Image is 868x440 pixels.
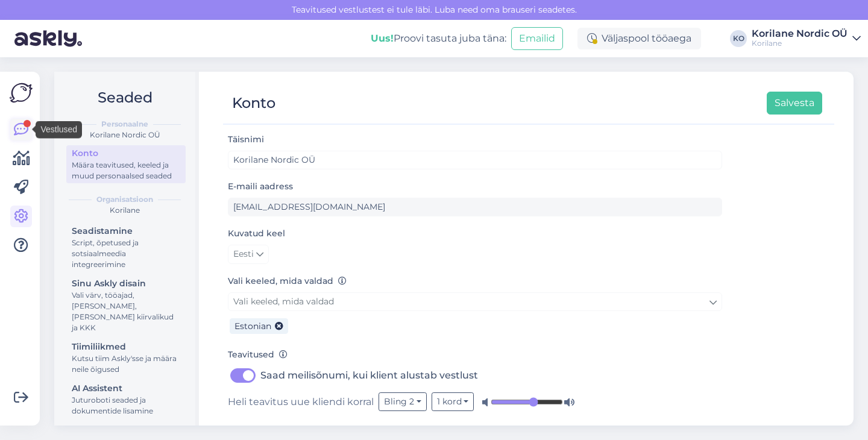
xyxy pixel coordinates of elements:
button: Bling 2 [379,392,427,411]
div: Juturoboti seaded ja dokumentide lisamine [72,395,180,416]
span: Vali keeled, mida valdad [233,296,334,307]
a: Vali keeled, mida valdad [228,292,722,311]
div: Tiimiliikmed [72,341,180,353]
div: Vali värv, tööajad, [PERSON_NAME], [PERSON_NAME] kiirvalikud ja KKK [72,290,180,333]
b: Personaalne [101,119,148,130]
label: Vali keeled, mida valdad [228,275,347,288]
a: Eesti [228,245,269,264]
label: Täisnimi [228,133,264,146]
div: Konto [72,147,180,160]
img: Askly Logo [10,81,33,104]
div: Proovi tasuta juba täna: [371,31,506,46]
div: Korilane Nordic OÜ [752,29,848,39]
div: Heli teavitus uue kliendi korral [228,392,722,411]
div: Korilane [752,39,848,48]
span: Eesti [233,248,254,261]
div: Korilane [64,205,186,216]
a: Korilane Nordic OÜKorilane [752,29,861,48]
div: Sinu Askly disain [72,277,180,290]
div: Script, õpetused ja sotsiaalmeedia integreerimine [72,237,180,270]
span: Estonian [234,321,271,332]
button: 1 kord [432,392,474,411]
a: AI AssistentJuturoboti seaded ja dokumentide lisamine [66,380,186,418]
div: KO [730,30,747,47]
a: SeadistamineScript, õpetused ja sotsiaalmeedia integreerimine [66,223,186,272]
div: Arveldamine [72,424,180,436]
label: Teavitused [228,348,288,361]
h2: Seaded [64,86,186,109]
button: Salvesta [767,92,822,115]
button: Emailid [511,27,563,50]
label: Saad meilisõnumi, kui klient alustab vestlust [260,366,478,385]
a: KontoMäära teavitused, keeled ja muud personaalsed seaded [66,145,186,183]
label: E-maili aadress [228,180,293,193]
label: Kuvatud keel [228,227,285,240]
input: Sisesta nimi [228,151,722,169]
a: Sinu Askly disainVali värv, tööajad, [PERSON_NAME], [PERSON_NAME] kiirvalikud ja KKK [66,275,186,335]
div: Vestlused [36,121,82,139]
div: Määra teavitused, keeled ja muud personaalsed seaded [72,160,180,181]
div: Korilane Nordic OÜ [64,130,186,140]
div: Väljaspool tööaega [577,28,701,49]
b: Organisatsioon [96,194,153,205]
input: Sisesta e-maili aadress [228,198,722,216]
a: TiimiliikmedKutsu tiim Askly'sse ja määra neile õigused [66,339,186,377]
div: Kutsu tiim Askly'sse ja määra neile õigused [72,353,180,375]
b: Uus! [371,33,394,44]
div: Konto [232,92,275,115]
div: AI Assistent [72,382,180,395]
div: Seadistamine [72,225,180,237]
